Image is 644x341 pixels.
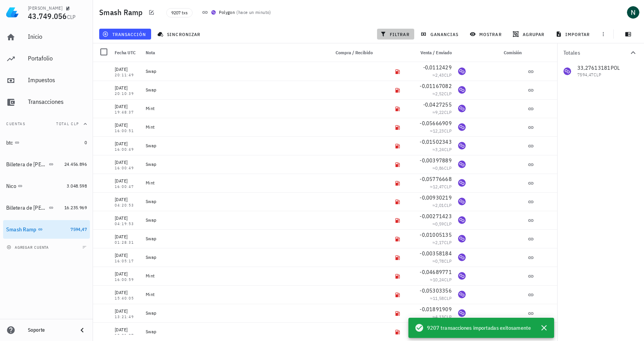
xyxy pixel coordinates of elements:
[420,231,452,238] span: -0,01005135
[432,202,452,208] span: ≈
[28,76,87,84] div: Impuestos
[3,28,90,46] a: Inicio
[146,68,323,74] div: Swap
[115,110,139,114] div: 19:48:37
[563,50,629,55] div: Totales
[471,31,502,37] span: mostrar
[28,5,62,11] div: [PERSON_NAME]
[84,139,87,145] span: 0
[115,50,136,55] span: Fecha UTC
[146,198,323,205] div: Swap
[444,295,452,301] span: CLP
[433,184,444,189] span: 12,47
[458,86,466,94] div: POL-icon
[552,29,595,40] button: importar
[435,72,444,78] span: 2,43
[3,155,90,174] a: Billetera de [PERSON_NAME] 24.456.896
[427,324,531,332] span: 9207 transacciones importadas exitosamente
[115,307,139,315] div: [DATE]
[3,93,90,112] a: Transacciones
[444,202,452,208] span: CLP
[146,217,323,223] div: Swap
[28,98,87,105] div: Transacciones
[430,184,452,189] span: ≈
[8,245,49,250] span: agregar cuenta
[420,176,452,183] span: -0,05776668
[115,251,139,259] div: [DATE]
[6,6,19,19] img: LedgiFi
[432,165,452,171] span: ≈
[115,289,139,296] div: [DATE]
[154,29,205,40] button: sincronizar
[115,334,139,338] div: 13:21:27
[444,165,452,171] span: CLP
[115,241,139,245] div: 01:28:31
[510,29,549,40] button: agrupar
[420,194,452,201] span: -0,00930219
[417,29,463,40] button: ganancias
[420,157,452,164] span: -0,00397889
[435,146,444,152] span: 3,24
[432,72,452,78] span: ≈
[3,50,90,68] a: Portafolio
[433,128,444,134] span: 12,23
[115,140,139,148] div: [DATE]
[115,270,139,278] div: [DATE]
[104,31,146,37] span: transacción
[382,31,410,37] span: filtrar
[458,291,466,298] div: POL-icon
[514,31,544,37] span: agrupar
[112,43,143,62] div: Fecha UTC
[3,220,90,239] a: Smash Ramp 7594,47
[444,239,452,245] span: CLP
[6,161,47,168] div: Billetera de [PERSON_NAME]
[146,291,323,298] div: Mint
[420,287,452,294] span: -0,05303356
[115,92,139,96] div: 20:10:39
[115,84,139,92] div: [DATE]
[444,184,452,189] span: CLP
[467,29,506,40] button: mostrar
[432,258,452,264] span: ≈
[444,91,452,96] span: CLP
[67,183,87,189] span: 3.048.598
[433,277,444,282] span: 10,24
[64,205,87,210] span: 16.235.969
[146,105,323,112] div: Mint
[458,179,466,187] div: POL-icon
[99,6,146,19] h1: Smash Ramp
[405,43,455,62] div: Venta / Enviado
[627,6,639,19] div: avatar
[3,177,90,195] a: Nico 3.048.598
[115,203,139,207] div: 04:20:53
[115,214,139,222] div: [DATE]
[458,160,466,168] div: POL-icon
[159,31,200,37] span: sincronizar
[99,29,151,40] button: transacción
[115,278,139,282] div: 16:00:59
[3,198,90,217] a: Billetera de [PERSON_NAME] 16.235.969
[28,327,71,333] div: Soporte
[423,101,452,108] span: -0,0427255
[420,269,452,276] span: -0,04689771
[115,148,139,152] div: 16:00:49
[6,226,36,233] div: Smash Ramp
[6,205,47,211] div: Billetera de [PERSON_NAME]
[458,67,466,75] div: POL-icon
[236,9,271,16] span: ( )
[420,306,452,313] span: -0,01891909
[3,133,90,152] a: btc 0
[420,83,452,90] span: -0,01167082
[458,253,466,261] div: POL-icon
[71,226,87,232] span: 7594,47
[430,128,452,134] span: ≈
[146,329,323,335] div: Swap
[444,277,452,282] span: CLP
[146,236,323,242] div: Swap
[458,235,466,243] div: POL-icon
[458,123,466,131] div: POL-icon
[435,165,444,171] span: 0,86
[458,105,466,112] div: POL-icon
[444,72,452,78] span: CLP
[146,87,323,93] div: Swap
